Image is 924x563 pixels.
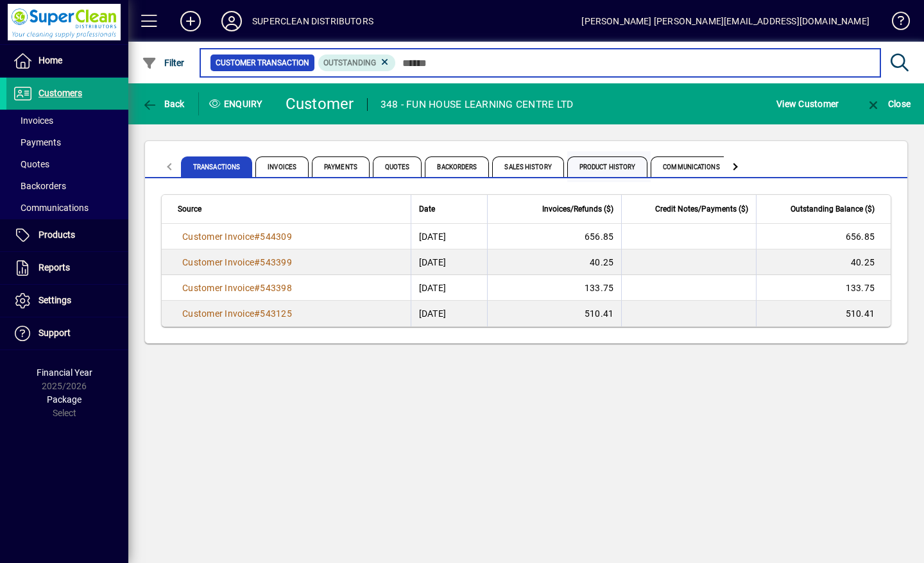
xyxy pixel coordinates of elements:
[542,202,613,216] span: Invoices/Refunds ($)
[13,115,53,126] span: Invoices
[381,94,574,115] div: 348 - FUN HOUSE LEARNING CENTRE LTD
[756,249,891,275] td: 40.25
[260,231,292,242] span: 544309
[182,283,254,293] span: Customer Invoice
[139,51,188,74] button: Filter
[6,317,128,349] a: Support
[254,231,260,242] span: #
[773,92,842,115] button: View Customer
[6,219,128,251] a: Products
[425,156,489,177] span: Backorders
[419,202,435,216] span: Date
[254,257,260,267] span: #
[791,202,875,216] span: Outstanding Balance ($)
[142,58,185,68] span: Filter
[487,275,622,301] td: 133.75
[178,202,201,216] span: Source
[651,156,732,177] span: Communications
[581,11,869,31] div: [PERSON_NAME] [PERSON_NAME][EMAIL_ADDRESS][DOMAIN_NAME]
[286,94,354,114] div: Customer
[47,394,81,405] span: Package
[776,94,839,114] span: View Customer
[6,153,128,175] a: Quotes
[882,3,908,44] a: Knowledge Base
[13,159,49,169] span: Quotes
[373,156,422,177] span: Quotes
[170,10,211,33] button: Add
[178,281,296,295] a: Customer Invoice#543398
[182,308,254,319] span: Customer Invoice
[655,202,748,216] span: Credit Notes/Payments ($)
[178,307,296,321] a: Customer Invoice#543125
[13,203,89,213] span: Communications
[216,56,309,69] span: Customer Transaction
[756,275,891,301] td: 133.75
[312,156,370,177] span: Payments
[254,308,260,319] span: #
[318,55,396,71] mat-chip: Outstanding Status: Outstanding
[260,283,292,293] span: 543398
[411,275,487,301] td: [DATE]
[211,10,252,33] button: Profile
[260,257,292,267] span: 543399
[756,224,891,249] td: 656.85
[6,110,128,131] a: Invoices
[866,99,911,109] span: Close
[862,92,914,115] button: Close
[6,175,128,197] a: Backorders
[6,285,128,317] a: Settings
[6,197,128,219] a: Communications
[6,252,128,284] a: Reports
[255,156,309,177] span: Invoices
[38,262,70,273] span: Reports
[411,249,487,275] td: [DATE]
[492,156,563,177] span: Sales History
[487,301,622,326] td: 510.41
[38,328,71,338] span: Support
[38,55,62,65] span: Home
[567,156,648,177] span: Product History
[182,231,254,242] span: Customer Invoice
[323,58,376,67] span: Outstanding
[6,131,128,153] a: Payments
[139,92,188,115] button: Back
[13,137,61,147] span: Payments
[6,45,128,77] a: Home
[411,301,487,326] td: [DATE]
[260,308,292,319] span: 543125
[487,249,622,275] td: 40.25
[142,99,185,109] span: Back
[756,301,891,326] td: 510.41
[128,92,199,115] app-page-header-button: Back
[411,224,487,249] td: [DATE]
[178,255,296,269] a: Customer Invoice#543399
[487,224,622,249] td: 656.85
[199,94,276,114] div: Enquiry
[38,295,71,305] span: Settings
[178,230,296,244] a: Customer Invoice#544309
[38,88,82,98] span: Customers
[254,283,260,293] span: #
[419,202,479,216] div: Date
[852,92,924,115] app-page-header-button: Close enquiry
[13,181,66,191] span: Backorders
[181,156,252,177] span: Transactions
[37,367,92,378] span: Financial Year
[182,257,254,267] span: Customer Invoice
[252,11,373,31] div: SUPERCLEAN DISTRIBUTORS
[38,230,75,240] span: Products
